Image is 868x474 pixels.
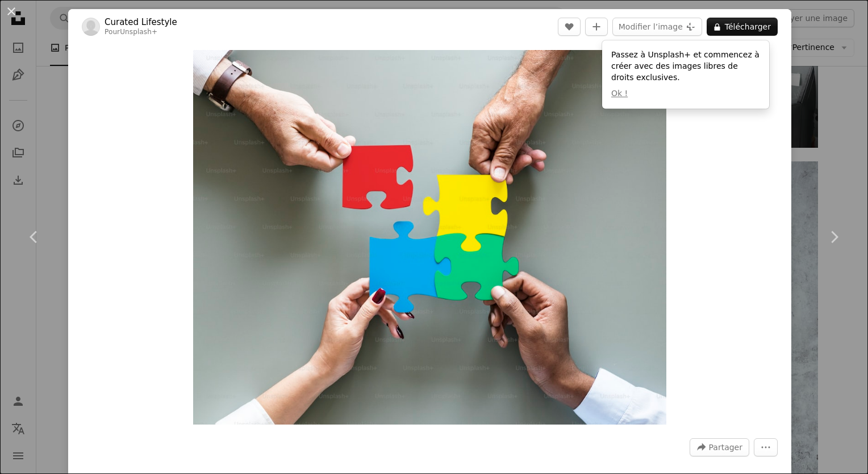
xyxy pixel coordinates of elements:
a: Unsplash+ [120,28,157,36]
button: Ok ! [611,88,628,99]
button: Plus d’actions [754,438,778,456]
img: Accéder au profil de Curated Lifestyle [82,18,100,36]
a: Suivant [800,182,868,292]
img: Entreprise, travail d’équipe, coopération, puzzle, isolé [193,50,667,425]
div: Pour [105,28,177,37]
button: Partager cette image [690,438,749,456]
button: Zoom sur cette image [193,50,667,425]
button: Télécharger [707,18,778,36]
div: Passez à Unsplash+ et commencez à créer avec des images libres de droits exclusives. [602,40,769,109]
button: Modifier l’image [612,18,702,36]
span: Partager [709,439,742,456]
button: J’aime [558,18,581,36]
button: Ajouter à la collection [585,18,608,36]
a: Curated Lifestyle [105,16,177,28]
